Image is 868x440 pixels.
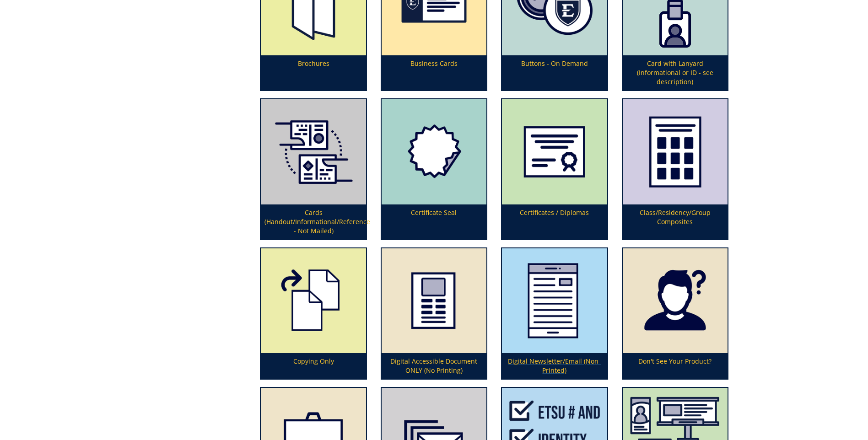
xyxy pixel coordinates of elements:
img: certificateseal-5a9714020dc3f7.12157616.png [382,99,486,204]
img: certificates--diplomas-5a05f869a6b240.56065883.png [502,99,607,204]
a: Digital Newsletter/Email (Non-Printed) [502,248,607,379]
img: digital-newsletter-594830bb2b9201.48727129.png [502,248,607,353]
img: copying-5a0f03feb07059.94806612.png [261,248,366,353]
img: dont%20see-5aa6baf09686e9.98073190.png [623,248,728,353]
img: index%20reference%20card%20art-5b7c246b46b985.83964793.png [261,99,366,204]
p: Copying Only [261,353,366,379]
a: Certificate Seal [382,99,486,239]
a: Don't See Your Product? [623,248,728,379]
a: Cards (Handout/Informational/Reference - Not Mailed) [261,99,366,239]
p: Digital Newsletter/Email (Non-Printed) [502,353,607,379]
img: eflyer-59838ae8965085.60431837.png [382,248,486,353]
p: Digital Accessible Document ONLY (No Printing) [382,353,486,379]
img: class-composites-59482f17003723.28248747.png [623,99,728,204]
p: Cards (Handout/Informational/Reference - Not Mailed) [261,204,366,239]
p: Buttons - On Demand [502,55,607,90]
p: Class/Residency/Group Composites [623,204,728,239]
a: Certificates / Diplomas [502,99,607,239]
p: Business Cards [382,55,486,90]
a: Digital Accessible Document ONLY (No Printing) [382,248,486,379]
p: Card with Lanyard (Informational or ID - see description) [623,55,728,90]
p: Certificates / Diplomas [502,204,607,239]
p: Don't See Your Product? [623,353,728,379]
a: Copying Only [261,248,366,379]
p: Certificate Seal [382,204,486,239]
p: Brochures [261,55,366,90]
a: Class/Residency/Group Composites [623,99,728,239]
